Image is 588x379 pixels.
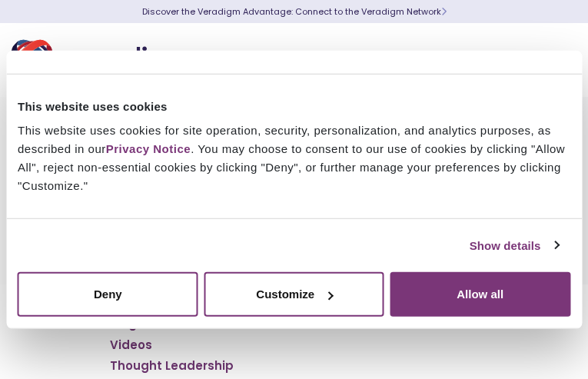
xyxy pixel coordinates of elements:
a: Blog Posts [110,316,174,331]
a: Thought Leadership [110,358,234,374]
span: Learn More [441,5,447,18]
a: Videos [110,337,152,353]
button: Deny [18,272,198,317]
button: Allow all [390,272,570,317]
img: Veradigm logo [12,35,196,85]
a: Show details [470,236,559,254]
button: Customize [204,272,384,317]
button: Toggle Navigation Menu [542,40,565,80]
div: This website uses cookies for site operation, security, personalization, and analytics purposes, ... [18,121,570,195]
a: Discover the Veradigm Advantage: Connect to the Veradigm NetworkLearn More [142,5,447,18]
div: This website uses cookies [18,97,570,115]
a: Privacy Notice [106,142,191,155]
